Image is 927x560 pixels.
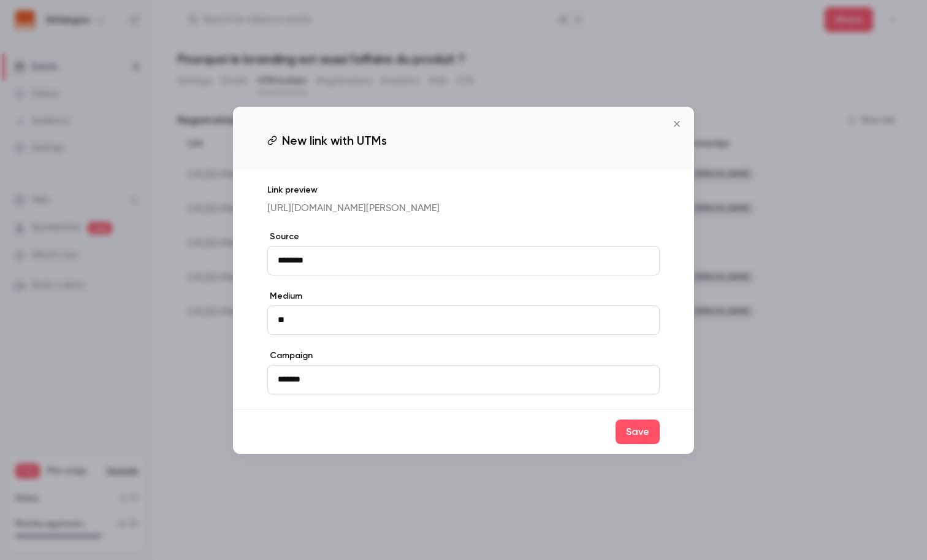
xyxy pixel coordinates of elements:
span: New link with UTMs [282,131,387,150]
label: Medium [267,290,660,302]
button: Save [616,420,660,444]
button: Close [665,112,689,136]
label: Campaign [267,350,660,362]
label: Source [267,231,660,243]
p: [URL][DOMAIN_NAME][PERSON_NAME] [267,201,660,216]
p: Link preview [267,184,660,196]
